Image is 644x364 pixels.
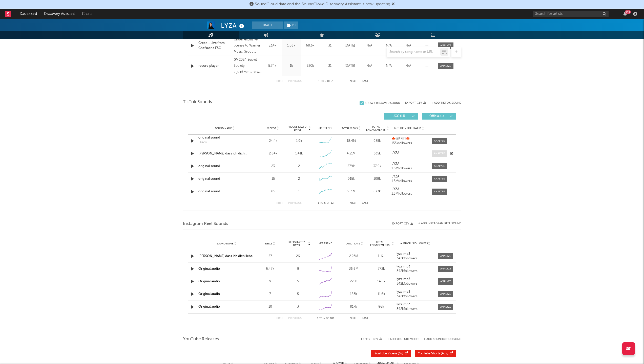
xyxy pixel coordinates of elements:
strong: lyza.mp3 [397,265,410,268]
div: + Add YouTube Video [382,338,419,341]
span: Total Plays [344,242,360,245]
button: Track [252,21,283,29]
div: 5 [285,279,311,284]
strong: LYZA [391,175,399,178]
div: 955k [365,139,389,144]
span: YouTube Shorts [418,352,440,355]
a: [PERSON_NAME] dass ich dich liebe [198,151,251,156]
span: Author / Followers [394,127,421,130]
div: N/A [380,43,397,48]
span: Videos [267,127,276,130]
button: Next [350,80,357,83]
div: original sound [198,189,251,194]
div: 915k [339,176,363,181]
a: LYZA [391,151,427,155]
span: Reels (last 7 days) [285,241,308,247]
div: 1.5M followers [391,179,427,183]
strong: LYZA [391,151,399,155]
a: lyza.mp3 [397,278,434,281]
span: of [327,202,330,204]
div: 1 [298,189,300,194]
div: [DATE] [341,43,358,48]
button: YouTube Shorts(409) [415,350,456,357]
span: Dismiss [392,2,395,6]
a: Discovery Assistant [40,9,78,19]
div: (P) 2024 Secret Society, a joint venture with Jive Germany, a division of Sony Music Entertainmen... [234,57,261,75]
strong: lyza.mp3 [397,290,410,293]
strong: LYZA [391,188,399,191]
div: 2.23M [341,254,366,259]
div: 153k followers [391,142,427,145]
div: 85 [261,189,285,194]
a: Original audio [198,280,220,283]
button: First [276,317,283,320]
strong: lyza.mp3 [397,252,410,256]
div: 1.9k [296,139,302,144]
a: LYZA [391,162,427,166]
div: 3 [285,304,311,309]
div: 68.6k [302,43,319,48]
span: Sound Name [215,127,232,130]
span: ( 69 ) [375,352,403,355]
div: LYZA [221,21,245,30]
button: Next [350,317,357,320]
span: TikTok Sounds [183,99,212,105]
span: of [326,317,329,320]
div: Under exclusive license to Warner Music Group Germany Holding GmbH, © 2025 [PERSON_NAME] Music GmbH [234,37,261,55]
button: Export CSV [405,101,426,104]
span: Author / Followers [400,242,428,245]
div: + Add Instagram Reel Sound [413,222,461,225]
div: N/A [400,43,417,48]
span: to [319,317,322,320]
span: Total Engagements [369,241,391,247]
a: original sound [198,135,251,140]
div: 873k [365,189,389,194]
span: ( 409 ) [418,352,448,355]
div: 2 [298,164,300,169]
button: Last [362,202,368,204]
button: Export CSV [392,222,413,225]
div: 18.4M [339,139,363,144]
a: 🍁ছোট নবাব🍁 [391,137,427,141]
div: N/A [380,63,397,69]
button: Next [350,202,357,204]
span: Sound Name [217,242,234,245]
strong: 🍁ছোট নবাব🍁 [391,137,410,140]
span: Official ( 1 ) [425,115,448,118]
a: original sound [198,176,251,181]
span: YouTube Videos [375,352,397,355]
a: Dashboard [16,9,40,19]
div: 7 [258,292,283,297]
a: LYZA [391,188,427,191]
div: 1.5M followers [391,192,427,196]
span: Total Views [342,127,358,130]
a: LYZA [391,175,427,178]
div: Creep - Live from Chefsache ESC [198,41,232,51]
strong: lyza.mp3 [397,303,410,306]
div: 9 [258,279,283,284]
div: 108k [365,176,389,181]
div: 5 [285,292,311,297]
button: Export CSV [361,338,382,341]
div: Disco [198,140,207,145]
button: First [276,202,283,204]
strong: lyza.mp3 [397,278,410,281]
button: 99+ [623,12,627,16]
strong: LYZA [391,162,399,166]
a: record player [198,63,232,69]
a: lyza.mp3 [397,265,434,268]
span: to [321,80,324,82]
div: 817k [341,304,366,309]
div: 5.74k [264,63,281,69]
a: Original audio [198,292,220,296]
div: 15 [261,176,285,181]
button: + Add TikTok Sound [426,102,461,104]
div: N/A [361,43,378,48]
div: 1 5 7 [312,78,340,84]
div: 2 [298,176,300,181]
div: 1.06k [283,43,300,48]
